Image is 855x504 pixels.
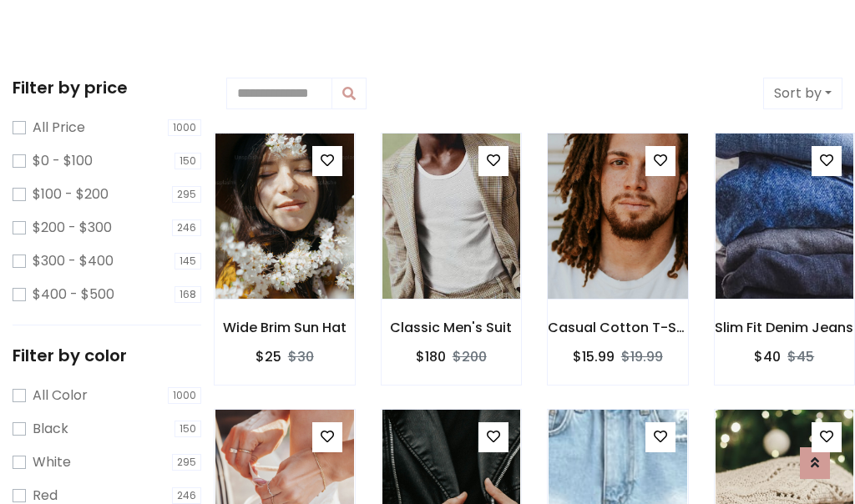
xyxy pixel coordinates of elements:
button: Sort by [763,78,842,109]
span: 1000 [168,387,201,404]
del: $45 [787,347,814,366]
label: $400 - $500 [33,285,114,305]
h6: $40 [754,349,781,365]
label: $200 - $300 [33,218,112,238]
h6: $15.99 [573,349,615,365]
span: 1000 [168,119,201,136]
h6: Wide Brim Sun Hat [215,320,355,335]
span: 295 [172,454,201,471]
del: $30 [288,347,314,366]
label: $0 - $100 [33,151,93,171]
h6: $180 [416,349,446,365]
span: 246 [172,219,201,236]
h5: Filter by color [13,345,201,365]
label: White [33,452,71,472]
label: All Price [33,118,85,138]
span: 150 [175,421,201,437]
del: $19.99 [621,347,663,366]
h6: Slim Fit Denim Jeans [715,320,855,335]
h5: Filter by price [13,78,201,98]
span: 246 [172,487,201,504]
label: $300 - $400 [33,251,114,271]
h6: $25 [255,349,281,365]
span: 150 [175,153,201,169]
h6: Classic Men's Suit [382,320,522,335]
span: 168 [175,286,201,303]
del: $200 [453,347,487,366]
label: Black [33,419,68,439]
span: 145 [175,253,201,270]
h6: Casual Cotton T-Shirt [548,320,688,335]
label: $100 - $200 [33,184,109,204]
label: All Color [33,386,88,406]
span: 295 [172,186,201,203]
